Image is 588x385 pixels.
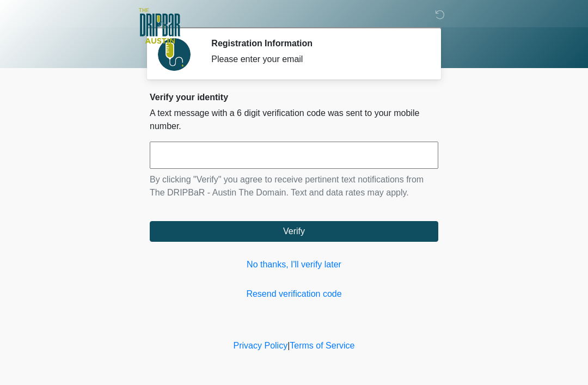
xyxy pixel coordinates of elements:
img: Agent Avatar [158,38,191,71]
button: Verify [150,221,438,242]
p: A text message with a 6 digit verification code was sent to your mobile number. [150,107,438,133]
h2: Verify your identity [150,92,438,102]
img: The DRIPBaR - Austin The Domain Logo [139,8,180,44]
a: | [287,341,290,350]
a: No thanks, I'll verify later [150,258,438,271]
a: Terms of Service [290,341,354,350]
a: Privacy Policy [234,341,288,350]
p: By clicking "Verify" you agree to receive pertinent text notifications from The DRIPBaR - Austin ... [150,173,438,199]
a: Resend verification code [150,288,438,301]
div: Please enter your email [211,53,422,66]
